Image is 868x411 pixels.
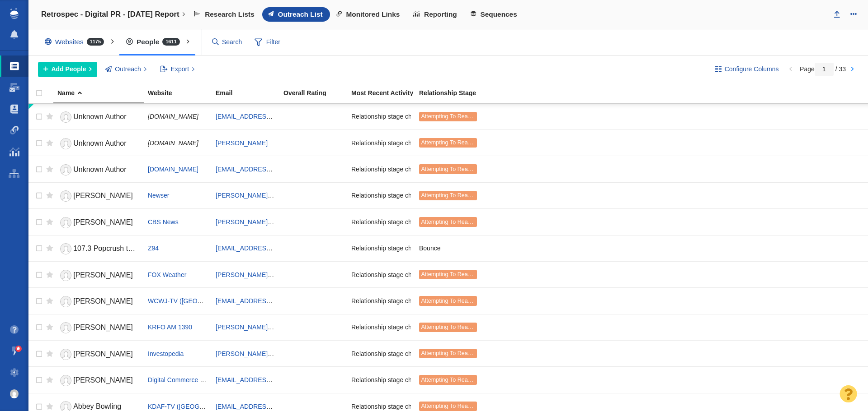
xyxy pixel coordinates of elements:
[148,297,491,305] a: WCWJ-TV ([GEOGRAPHIC_DATA], [GEOGRAPHIC_DATA]), WJXT-TV ([GEOGRAPHIC_DATA], [GEOGRAPHIC_DATA])
[73,139,126,147] span: Unknown Author
[421,113,490,120] span: Attempting To Reach (1 try)
[216,376,323,383] a: [EMAIL_ADDRESS][DOMAIN_NAME]
[73,402,121,410] span: Abbey Bowling
[351,139,470,147] span: Relationship stage changed to: Scheduled
[725,65,779,74] span: Configure Columns
[57,346,140,362] a: [PERSON_NAME]
[216,350,427,357] a: [PERSON_NAME][EMAIL_ADDRESS][PERSON_NAME][DOMAIN_NAME]
[216,297,323,305] a: [EMAIL_ADDRESS][DOMAIN_NAME]
[57,162,140,178] a: Unknown Author
[351,376,532,384] span: Relationship stage changed to: Attempting To Reach, 2 Attempts
[419,244,440,252] span: Bounce
[216,218,427,226] a: [PERSON_NAME][EMAIL_ADDRESS][PERSON_NAME][DOMAIN_NAME]
[421,298,490,304] span: Attempting To Reach (1 try)
[148,403,316,410] a: KDAF-TV ([GEOGRAPHIC_DATA], [GEOGRAPHIC_DATA])
[148,218,179,226] span: CBS News
[148,166,198,173] a: [DOMAIN_NAME]
[148,90,215,97] a: Website
[351,165,462,173] span: Relationship stage changed to: Bounce
[421,350,490,356] span: Attempting To Reach (1 try)
[421,403,490,409] span: Attempting To Reach (1 try)
[710,62,784,77] button: Configure Columns
[465,7,525,22] a: Sequences
[216,403,323,410] a: [EMAIL_ADDRESS][DOMAIN_NAME]
[148,271,186,278] a: FOX Weather
[57,109,140,125] a: Unknown Author
[415,235,483,261] td: Bounce
[148,245,159,252] a: Z94
[57,136,140,152] a: Unknown Author
[415,182,483,208] td: Attempting To Reach (1 try)
[73,376,133,384] span: [PERSON_NAME]
[351,323,532,331] span: Relationship stage changed to: Attempting To Reach, 2 Attempts
[415,367,483,393] td: Attempting To Reach (1 try)
[38,32,115,52] div: Websites
[148,376,211,383] a: Digital Commerce 360
[278,10,322,18] span: Outreach List
[351,350,532,358] span: Relationship stage changed to: Attempting To Reach, 2 Attempts
[100,62,152,77] button: Outreach
[415,341,483,367] td: Attempting To Reach (1 try)
[52,65,86,74] span: Add People
[148,139,198,147] span: [DOMAIN_NAME]
[216,192,375,199] a: [PERSON_NAME][EMAIL_ADDRESS][DOMAIN_NAME]
[421,192,490,199] span: Attempting To Reach (1 try)
[216,113,323,120] a: [EMAIL_ADDRESS][DOMAIN_NAME]
[421,219,490,225] span: Attempting To Reach (1 try)
[38,62,97,77] button: Add People
[155,62,200,77] button: Export
[421,166,490,172] span: Attempting To Reach (1 try)
[148,350,184,357] a: Investopedia
[216,166,323,173] a: [EMAIL_ADDRESS][DOMAIN_NAME]
[419,90,486,96] div: Relationship Stage
[73,245,193,252] span: 107.3 Popcrush team Popcrush team
[415,209,483,235] td: Attempting To Reach (1 try)
[800,65,846,73] span: Page / 33
[407,7,464,22] a: Reporting
[188,7,262,22] a: Research Lists
[351,244,462,252] span: Relationship stage changed to: Bounce
[10,8,18,19] img: buzzstream_logo_iconsimple.png
[250,34,286,51] span: Filter
[415,314,483,340] td: Attempting To Reach (1 try)
[73,218,133,226] span: [PERSON_NAME]
[346,10,400,18] span: Monitored Links
[351,297,532,305] span: Relationship stage changed to: Attempting To Reach, 2 Attempts
[148,323,192,331] a: KRFO AM 1390
[10,389,19,398] img: 6a5e3945ebbb48ba90f02ffc6c7ec16f
[73,192,133,199] span: [PERSON_NAME]
[419,90,486,97] a: Relationship Stage
[415,104,483,130] td: Attempting To Reach (1 try)
[351,112,528,120] span: Relationship stage changed to: Attempting To Reach, 1 Attempt
[57,215,140,231] a: [PERSON_NAME]
[216,90,283,96] div: Email
[421,271,490,277] span: Attempting To Reach (1 try)
[216,139,268,147] a: [PERSON_NAME]
[171,65,189,74] span: Export
[57,90,147,97] a: Name
[115,65,141,74] span: Outreach
[57,188,140,204] a: [PERSON_NAME]
[415,288,483,314] td: Attempting To Reach (1 try)
[283,90,350,96] div: Overall Rating
[421,139,490,146] span: Attempting To Reach (1 try)
[73,350,133,358] span: [PERSON_NAME]
[351,90,418,96] div: Most Recent Activity
[351,402,532,411] span: Relationship stage changed to: Attempting To Reach, 3 Attempts
[421,377,490,383] span: Attempting To Reach (1 try)
[415,156,483,182] td: Attempting To Reach (1 try)
[57,90,147,96] div: Name
[73,113,126,120] span: Unknown Author
[330,7,407,22] a: Monitored Links
[351,218,532,226] span: Relationship stage changed to: Attempting To Reach, 2 Attempts
[351,271,532,279] span: Relationship stage changed to: Attempting To Reach, 2 Attempts
[216,323,427,331] a: [PERSON_NAME][EMAIL_ADDRESS][PERSON_NAME][DOMAIN_NAME]
[73,297,133,305] span: [PERSON_NAME]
